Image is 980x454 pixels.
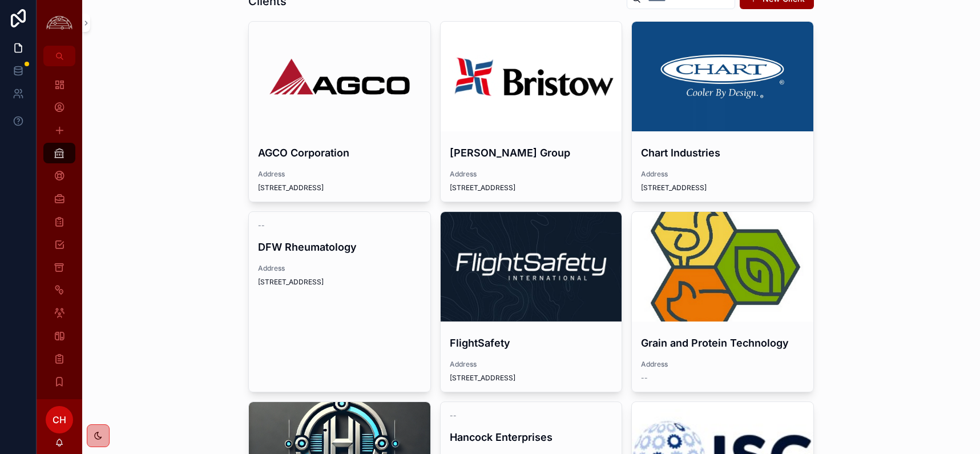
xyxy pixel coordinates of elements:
div: AGCO-Logo.wine-2.png [249,22,430,131]
span: Address [641,170,804,179]
div: Bristow-Logo.png [441,22,622,131]
span: Address [450,360,613,369]
span: [STREET_ADDRESS] [641,183,804,192]
span: [STREET_ADDRESS] [258,183,421,192]
a: --DFW RheumatologyAddress[STREET_ADDRESS] [248,211,431,392]
h4: FlightSafety [450,335,613,351]
span: [STREET_ADDRESS] [258,278,421,287]
span: Address [450,170,613,179]
div: channels4_profile.jpg [632,212,813,322]
a: Chart IndustriesAddress[STREET_ADDRESS] [631,21,814,202]
span: Address [258,170,421,179]
span: [STREET_ADDRESS] [450,373,613,383]
span: -- [450,411,457,420]
img: App logo [43,14,75,32]
span: [STREET_ADDRESS] [450,183,613,192]
a: FlightSafetyAddress[STREET_ADDRESS] [440,211,623,392]
span: CH [53,413,66,427]
span: Address [641,360,804,369]
span: Address [258,264,421,273]
span: -- [641,373,648,383]
h4: Hancock Enterprises [450,429,613,445]
a: AGCO CorporationAddress[STREET_ADDRESS] [248,21,431,202]
h4: Grain and Protein Technology [641,335,804,351]
div: scrollable content [37,66,82,399]
h4: [PERSON_NAME] Group [450,145,613,160]
h4: Chart Industries [641,145,804,160]
span: -- [258,221,265,230]
a: [PERSON_NAME] GroupAddress[STREET_ADDRESS] [440,21,623,202]
h4: DFW Rheumatology [258,239,421,255]
a: Grain and Protein TechnologyAddress-- [631,211,814,392]
div: 1426109293-7d24997d20679e908a7df4e16f8b392190537f5f73e5c021cd37739a270e5c0f-d.png [632,22,813,131]
div: 1633977066381.jpeg [441,212,622,322]
h4: AGCO Corporation [258,145,421,160]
